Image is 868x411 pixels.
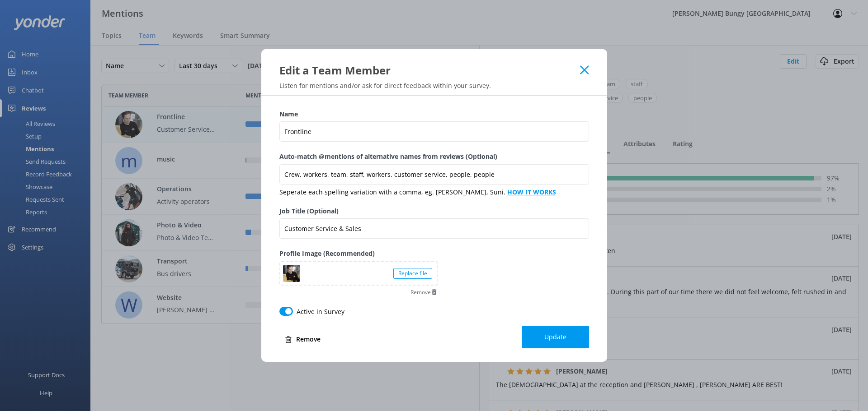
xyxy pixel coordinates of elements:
[279,330,326,348] button: Remove
[580,65,589,74] button: Close
[410,290,431,295] span: Remove
[522,326,589,348] button: Update
[279,249,438,259] label: Profile Image (Recommended)
[279,187,589,197] p: Seperate each spelling variation with a comma, eg. [PERSON_NAME], Suni.
[261,81,607,90] p: Listen for mentions and/or ask for direct feedback within your survey.
[279,109,589,119] label: Name
[393,268,432,279] div: Replace file
[279,206,589,216] label: Job Title (Optional)
[297,307,344,317] label: Active in Survey
[279,152,589,162] label: Auto-match @mentions of alternative names from reviews (Optional)
[507,188,556,196] a: HOW IT WORKS
[544,332,566,342] span: Update
[279,63,580,78] div: Edit a Team Member
[410,289,438,296] button: Remove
